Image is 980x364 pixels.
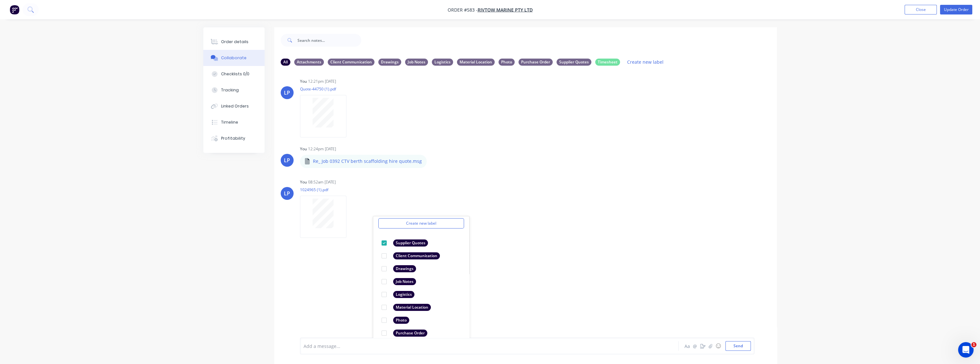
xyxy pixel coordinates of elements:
button: Create new label [378,218,464,229]
button: @ [691,342,699,350]
div: Purchase Order [393,330,427,337]
div: Drawings [393,265,416,272]
div: Checklists 0/0 [221,71,249,77]
div: You [300,179,307,185]
p: 1024965 (1).pdf [300,187,353,192]
div: Tracking [221,87,239,93]
div: Attachments [294,59,324,66]
p: Quote-44750 (1).pdf [300,86,353,92]
div: 08:52am [DATE] [308,179,336,185]
div: Collaborate [221,55,247,61]
span: 1 [971,342,976,347]
button: Timeline [203,114,265,130]
div: 12:21pm [DATE] [308,79,336,84]
div: You [300,79,307,84]
div: Drawings [378,59,401,66]
div: Job Notes [393,278,416,285]
div: Linked Orders [221,103,249,109]
div: Logistics [432,59,453,66]
div: Photo [499,59,515,66]
div: Profitability [221,135,245,141]
p: Re_ Job 0392 CTV berth scaffolding hire quote.msg [313,158,422,164]
button: Create new label [624,58,667,66]
button: Checklists 0/0 [203,66,265,82]
div: Material Location [393,304,431,311]
div: LP [284,190,290,197]
div: Client Communication [393,252,440,259]
div: Timesheet [595,59,620,66]
button: ☺ [714,342,722,350]
button: Profitability [203,130,265,146]
div: Job Notes [405,59,428,66]
iframe: Intercom live chat [958,342,974,358]
div: Photo [393,317,409,324]
div: LP [284,89,290,97]
a: RIVTOW MARINE PTY LTD [478,7,533,13]
button: Update Order [940,5,972,14]
button: Linked Orders [203,98,265,114]
button: Close [905,5,937,14]
button: Order details [203,34,265,50]
div: 12:24pm [DATE] [308,146,336,152]
div: You [300,146,307,152]
img: Factory [10,5,19,14]
div: All [281,59,290,66]
div: Timeline [221,119,238,125]
div: Order details [221,39,248,45]
button: Send [725,341,751,351]
div: Client Communication [328,59,374,66]
div: LP [284,156,290,164]
span: Order #583 - [448,7,478,13]
div: Supplier Quotes [557,59,591,66]
button: Collaborate [203,50,265,66]
div: Material Location [457,59,495,66]
button: Tracking [203,82,265,98]
button: Aa [684,342,691,350]
input: Search notes... [297,34,361,47]
div: Logistics [393,291,414,298]
div: Purchase Order [519,59,553,66]
div: Supplier Quotes [393,239,428,247]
